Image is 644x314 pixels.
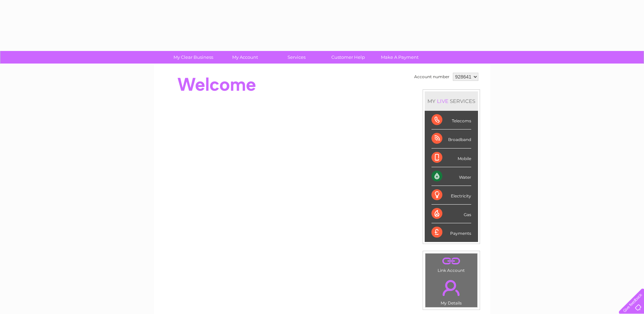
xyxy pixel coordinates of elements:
[372,51,428,64] a: Make A Payment
[431,223,471,242] div: Payments
[436,98,450,104] div: LIVE
[431,129,471,148] div: Broadband
[269,51,325,64] a: Services
[412,71,451,83] td: Account number
[165,51,221,64] a: My Clear Business
[427,276,476,300] a: .
[427,255,476,267] a: .
[431,111,471,129] div: Telecoms
[217,51,273,64] a: My Account
[431,205,471,223] div: Gas
[431,149,471,167] div: Mobile
[425,274,478,308] td: My Details
[431,186,471,205] div: Electricity
[425,253,478,275] td: Link Account
[320,51,376,64] a: Customer Help
[425,91,478,111] div: MY SERVICES
[431,167,471,186] div: Water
